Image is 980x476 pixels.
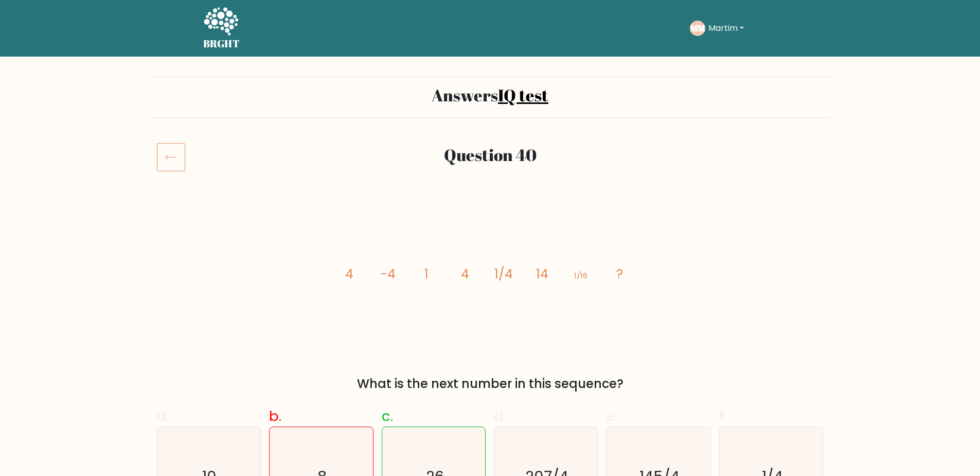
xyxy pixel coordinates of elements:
[345,265,353,283] tspan: 4
[574,270,587,281] tspan: 1/16
[719,406,726,426] span: f.
[536,265,548,283] tspan: 14
[607,406,618,426] span: e.
[203,38,240,50] h5: BRGHT
[461,265,469,283] tspan: 4
[380,265,395,283] tspan: -4
[269,406,281,426] span: b.
[157,85,824,105] h2: Answers
[494,406,506,426] span: d.
[382,406,393,426] span: c.
[213,145,767,165] h2: Question 40
[203,4,240,52] a: BRGHT
[498,84,548,106] a: IQ test
[690,22,705,34] text: MM
[616,265,622,283] tspan: ?
[494,265,513,283] tspan: 1/4
[163,375,817,393] div: What is the next number in this sequence?
[705,22,747,35] button: Martim
[424,265,429,283] tspan: 1
[157,406,169,426] span: a.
